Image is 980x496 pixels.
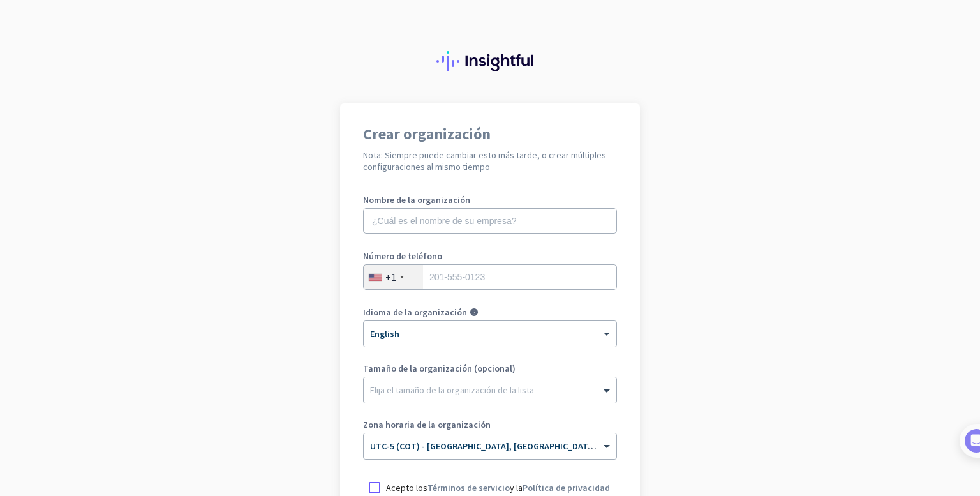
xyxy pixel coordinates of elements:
label: Tamaño de la organización (opcional) [363,364,617,373]
input: 201-555-0123 [363,264,617,290]
div: +1 [385,271,396,283]
i: help [470,308,479,317]
img: Insightful [436,51,544,71]
a: Política de privacidad [523,482,610,493]
a: Términos de servicio [427,482,510,493]
h2: Nota: Siempre puede cambiar esto más tarde, o crear múltiples configuraciones al mismo tiempo [363,149,617,172]
p: Acepto los y la [386,481,610,494]
label: Número de teléfono [363,252,617,260]
h1: Crear organización [363,126,617,142]
label: Zona horaria de la organización [363,420,617,429]
input: ¿Cuál es el nombre de su empresa? [363,208,617,234]
label: Nombre de la organización [363,195,617,204]
label: Idioma de la organización [363,308,467,317]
